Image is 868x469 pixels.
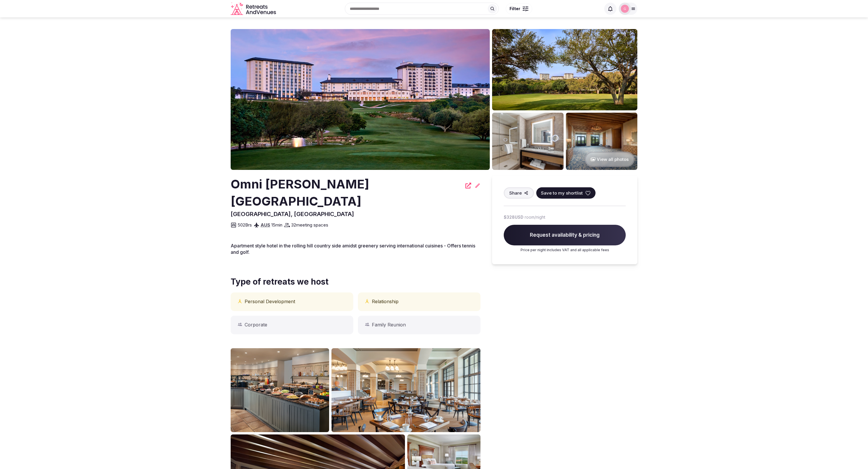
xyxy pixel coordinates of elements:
[238,222,252,228] span: 502 Brs
[231,176,462,210] h2: Omni [PERSON_NAME][GEOGRAPHIC_DATA]
[231,276,329,287] span: Type of retreats we host
[585,152,634,167] button: View all photos
[231,2,277,15] svg: Retreats and Venues company logo
[621,5,629,13] img: Glen Hayes
[291,222,328,228] span: 32 meeting spaces
[510,6,520,12] span: Filter
[231,2,277,15] a: Visit the homepage
[525,214,545,220] span: room/night
[492,29,637,110] img: Venue gallery photo
[231,243,475,255] span: Apartment style hotel in the rolling hill country side amidst greenery serving international cuis...
[492,113,564,170] img: Venue gallery photo
[566,113,637,170] img: Venue gallery photo
[261,222,270,228] a: AUS
[541,190,583,196] span: Save to my shortlist
[271,222,282,228] span: 15 min
[504,248,626,253] p: Price per night includes VAT and all applicable fees
[331,348,480,432] img: Venue gallery photo
[509,190,522,196] span: Share
[504,214,523,220] span: $328 USD
[504,187,534,199] button: Share
[536,187,596,199] button: Save to my shortlist
[231,348,329,432] img: Venue gallery photo
[231,29,490,170] img: Venue cover photo
[506,3,532,14] button: Filter
[231,211,354,218] span: [GEOGRAPHIC_DATA], [GEOGRAPHIC_DATA]
[504,225,626,246] span: Request availability & pricing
